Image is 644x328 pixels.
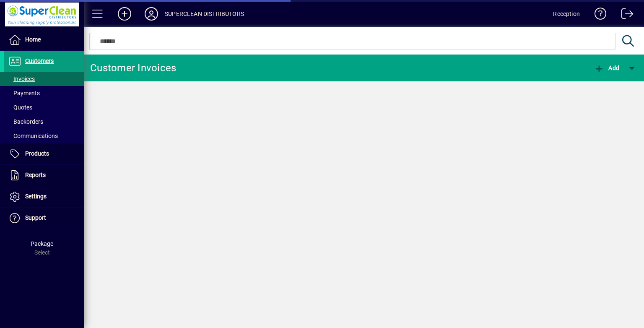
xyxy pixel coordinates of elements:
[588,2,607,29] a: Knowledge Base
[8,118,43,125] span: Backorders
[8,75,35,82] span: Invoices
[4,165,84,186] a: Reports
[25,150,49,157] span: Products
[553,7,580,21] div: Reception
[25,36,41,43] span: Home
[4,186,84,207] a: Settings
[4,100,84,115] a: Quotes
[165,7,244,21] div: SUPERCLEAN DISTRIBUTORS
[138,6,165,21] button: Profile
[4,86,84,100] a: Payments
[8,90,40,96] span: Payments
[25,172,46,178] span: Reports
[111,6,138,21] button: Add
[25,57,54,64] span: Customers
[25,193,47,200] span: Settings
[4,72,84,86] a: Invoices
[592,60,621,75] button: Add
[4,115,84,129] a: Backorders
[8,133,58,139] span: Communications
[615,2,634,29] a: Logout
[4,129,84,143] a: Communications
[4,208,84,229] a: Support
[8,104,32,111] span: Quotes
[4,29,84,50] a: Home
[25,214,46,221] span: Support
[4,143,84,164] a: Products
[594,65,619,71] span: Add
[31,240,53,247] span: Package
[90,61,176,75] div: Customer Invoices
